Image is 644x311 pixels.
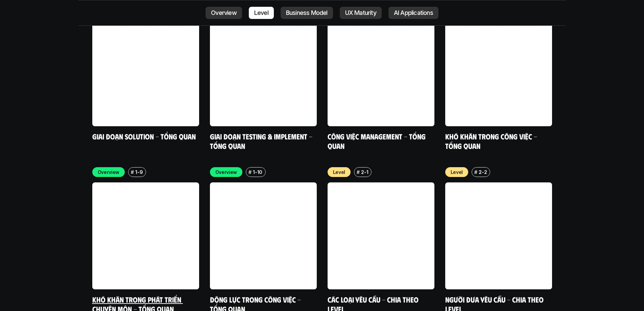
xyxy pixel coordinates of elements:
[451,169,463,176] p: Level
[92,132,196,141] a: Giai đoạn Solution - Tổng quan
[211,9,237,16] p: Overview
[394,9,433,16] p: AI Applications
[281,7,333,19] a: Business Model
[210,132,314,150] a: Giai đoạn Testing & Implement - Tổng quan
[249,7,274,19] a: Level
[445,132,539,150] a: Khó khăn trong công việc - Tổng quan
[345,9,376,16] p: UX Maturity
[388,7,438,19] a: AI Applications
[361,169,368,176] p: 2-1
[333,169,345,176] p: Level
[357,170,360,175] h6: #
[253,169,262,176] p: 1-10
[98,169,120,176] p: Overview
[340,7,382,19] a: UX Maturity
[254,9,268,16] p: Level
[135,169,143,176] p: 1-9
[328,132,427,150] a: Công việc Management - Tổng quan
[215,169,237,176] p: Overview
[131,170,134,175] h6: #
[206,7,242,19] a: Overview
[248,170,252,175] h6: #
[474,170,477,175] h6: #
[286,9,328,16] p: Business Model
[479,169,487,176] p: 2-2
